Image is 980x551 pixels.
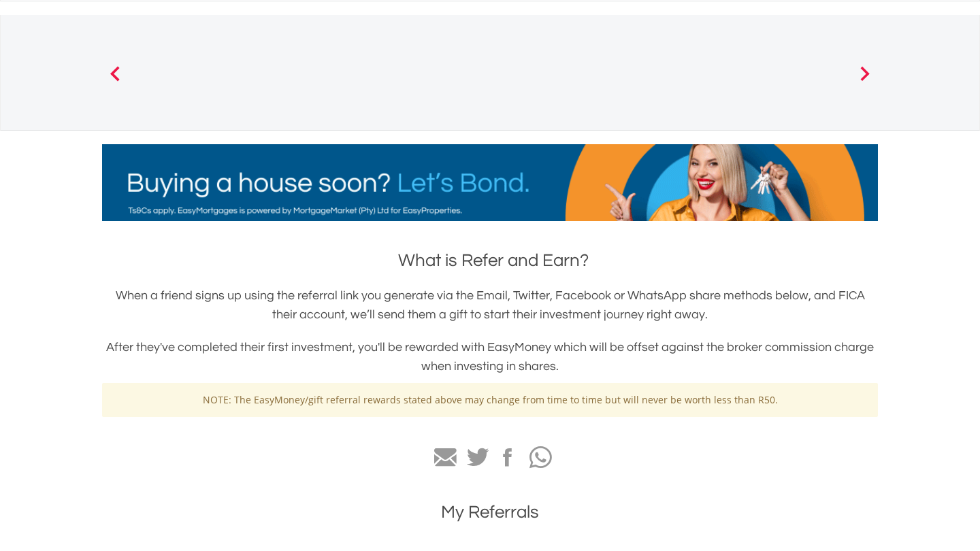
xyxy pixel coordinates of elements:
[398,252,589,269] span: What is Refer and Earn?
[102,144,878,221] img: EasyMortage Promotion Banner
[102,338,878,376] h3: After they've completed their first investment, you'll be rewarded with EasyMoney which will be o...
[112,393,868,407] p: NOTE: The EasyMoney/gift referral rewards stated above may change from time to time but will neve...
[102,500,878,524] h1: My Referrals
[102,286,878,324] h3: When a friend signs up using the referral link you generate via the Email, Twitter, Facebook or W...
